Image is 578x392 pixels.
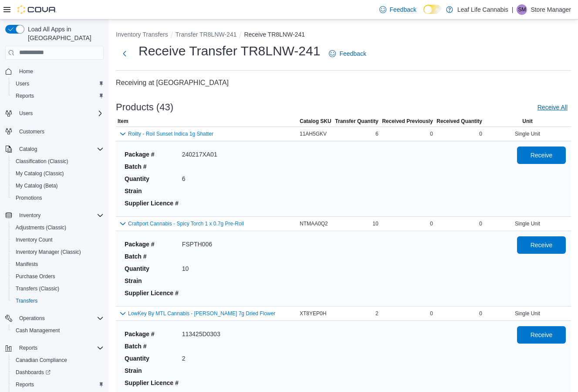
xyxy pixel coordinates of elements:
button: Inventory Manager (Classic) [9,246,107,258]
span: Users [16,80,29,87]
span: 0 [430,220,433,227]
button: LowKey By MTL Cannabis - [PERSON_NAME] 7g Dried Flower [128,310,275,317]
span: Feedback [339,49,366,58]
span: Dashboards [12,367,104,378]
button: Purchase Orders [9,270,107,283]
button: My Catalog (Beta) [9,180,107,192]
span: My Catalog (Classic) [16,170,64,177]
a: Feedback [325,45,369,62]
span: Cash Management [16,327,60,334]
div: Single Unit [484,218,571,229]
a: Dashboards [12,367,54,378]
span: Purchase Orders [16,273,55,280]
dt: Quantity [125,174,179,183]
span: Reports [12,379,104,390]
a: Inventory Count [12,235,56,245]
button: Receive TR8LNW-241 [244,31,305,38]
span: Inventory [19,212,41,219]
span: Unit [522,118,532,125]
button: Roilty - Roil Sunset Indica 1g Shatter [128,131,213,137]
button: Users [16,108,36,119]
p: Store Manager [531,4,571,15]
div: Store Manager [517,4,527,15]
span: Classification (Classic) [12,156,104,167]
span: Manifests [12,259,104,269]
span: Transfers [16,297,37,304]
dt: Supplier Licence # [125,378,179,387]
button: Customers [2,125,107,137]
a: Cash Management [12,325,63,336]
div: 0 [435,129,484,139]
button: Craftport Cannabis - Spicy Torch 1 x 0.7g Pre-Roll [128,221,244,227]
dt: Supplier Licence # [125,199,179,208]
dt: Batch # [125,162,179,171]
span: Load All Apps in [GEOGRAPHIC_DATA] [24,25,104,42]
span: 11AH5GKV [300,130,327,137]
dt: Batch # [125,342,179,351]
span: Inventory Manager (Classic) [16,249,81,256]
button: Promotions [9,192,107,204]
dd: 240217XA01 [182,150,217,159]
button: Inventory Count [9,234,107,246]
dt: Strain [125,276,179,285]
a: Feedback [376,1,420,18]
div: 0 [435,308,484,319]
span: Inventory [16,210,104,221]
button: Reports [16,343,41,353]
nav: An example of EuiBreadcrumbs [116,30,571,41]
button: Home [2,65,107,78]
span: Catalog [16,144,104,154]
button: Item [116,116,298,126]
span: 6 [375,130,379,137]
button: Transfers (Classic) [9,283,107,295]
button: Canadian Compliance [9,354,107,366]
span: Transfers (Classic) [16,285,59,292]
button: Received Quantity [435,116,484,126]
span: My Catalog (Beta) [12,181,104,191]
span: Operations [16,313,104,324]
a: Classification (Classic) [12,156,72,167]
span: Adjustments (Classic) [16,224,66,231]
button: Catalog [2,143,107,155]
span: Home [19,68,33,75]
span: Customers [19,128,44,135]
a: Purchase Orders [12,271,59,282]
span: XT8YEP0H [300,310,326,317]
a: Dashboards [9,366,107,378]
button: My Catalog (Classic) [9,167,107,180]
span: SM [518,4,526,15]
p: | [512,4,514,15]
span: Manifests [16,261,38,268]
button: Receive [517,236,566,254]
span: Reports [12,91,104,101]
span: Canadian Compliance [12,355,104,365]
dt: Quantity [125,354,179,363]
span: Catalog SKU [300,118,331,125]
span: Adjustments (Classic) [12,222,104,233]
span: Purchase Orders [12,271,104,282]
span: My Catalog (Beta) [16,182,58,189]
p: Leaf Life Cannabis [457,4,508,15]
button: Inventory [16,210,44,221]
a: Adjustments (Classic) [12,222,70,233]
h1: Receive Transfer TR8LNW-241 [139,42,320,60]
dt: Strain [125,366,179,375]
span: Feedback [390,5,416,14]
span: Transfers (Classic) [12,283,104,294]
a: Customers [16,126,48,137]
a: Home [16,66,37,77]
button: Catalog [16,144,41,154]
dt: Package # [125,150,179,159]
span: Inventory Count [16,236,53,243]
span: Receive [531,151,553,160]
div: Single Unit [484,308,571,319]
span: Reports [16,92,34,99]
span: Customers [16,126,104,136]
dd: 113425D0303 [182,330,220,338]
span: Operations [19,315,45,322]
span: Dashboards [16,369,51,376]
button: Cash Management [9,324,107,337]
button: Classification (Classic) [9,155,107,167]
button: Receive [517,326,566,344]
button: Manifests [9,258,107,270]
